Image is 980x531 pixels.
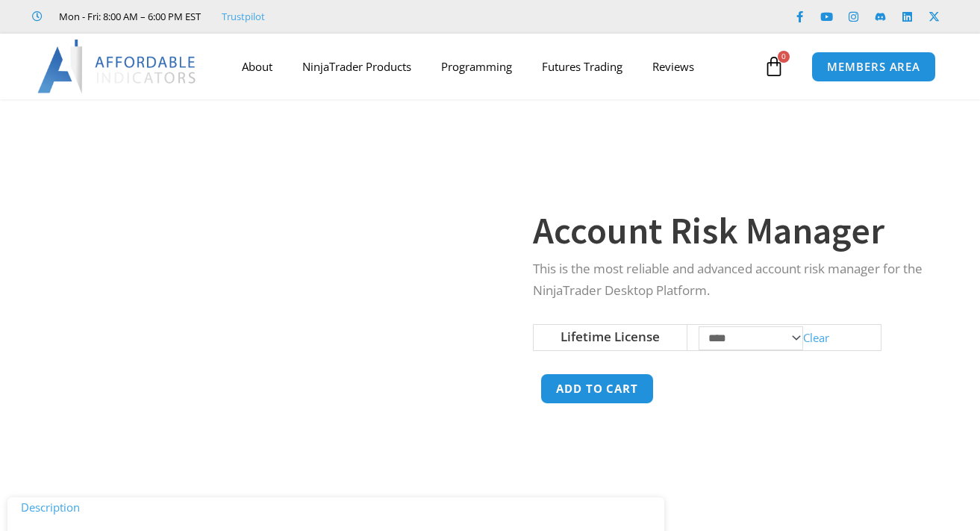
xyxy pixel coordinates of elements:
[741,45,807,88] a: 0
[37,40,198,93] img: LogoAI | Affordable Indicators – NinjaTrader
[227,49,760,84] nav: Menu
[811,52,936,82] a: MEMBERS AREA
[533,258,943,302] p: This is the most reliable and advanced account risk manager for the NinjaTrader Desktop Platform.
[540,373,654,404] button: Add to cart
[287,49,426,84] a: NinjaTrader Products
[527,49,637,84] a: Futures Trading
[533,205,943,257] h1: Account Risk Manager
[827,61,920,72] span: MEMBERS AREA
[561,328,660,345] label: Lifetime License
[55,7,201,25] span: Mon - Fri: 8:00 AM – 6:00 PM EST
[7,491,93,524] a: Description
[803,329,829,344] a: Clear options
[778,51,790,63] span: 0
[637,49,709,84] a: Reviews
[227,49,287,84] a: About
[222,7,265,25] a: Trustpilot
[426,49,527,84] a: Programming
